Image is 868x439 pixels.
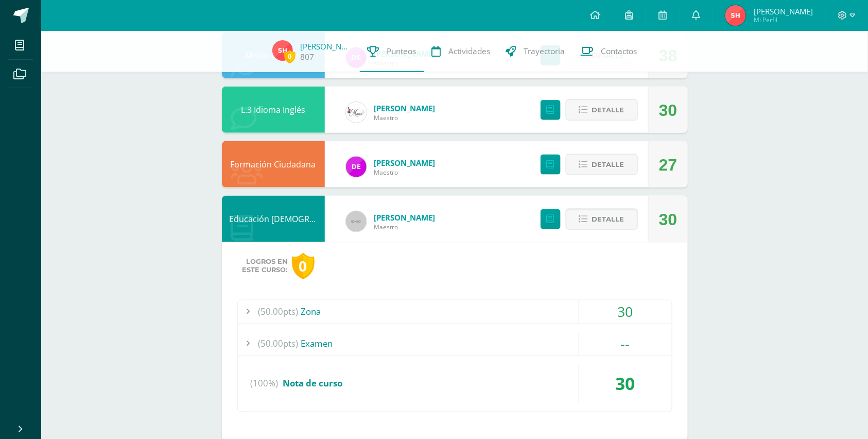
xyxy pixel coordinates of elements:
[424,31,498,72] a: Actividades
[659,87,678,133] div: 30
[754,6,813,16] span: [PERSON_NAME]
[374,223,436,231] span: Maestro
[272,40,293,61] img: 85eae72d3e941af0bf7a8e347557fbb8.png
[601,46,637,57] span: Contactos
[659,196,678,243] div: 30
[292,253,315,279] div: 0
[374,212,436,223] span: [PERSON_NAME]
[222,87,325,133] div: L.3 Idioma Inglés
[449,46,491,57] span: Actividades
[222,196,325,242] div: Educación Cristiana
[242,258,288,274] span: Logros en este curso:
[573,31,645,72] a: Contactos
[346,211,367,232] img: 60x60
[592,100,624,120] span: Detalle
[301,41,352,52] a: [PERSON_NAME]
[222,141,325,188] div: Formación Ciudadana
[566,154,638,175] button: Detalle
[346,157,367,177] img: a2d025f027ecaaf10809de5963d4112f.png
[566,209,638,230] button: Detalle
[360,31,424,72] a: Punteos
[592,210,624,229] span: Detalle
[374,158,436,168] span: [PERSON_NAME]
[566,99,638,121] button: Detalle
[283,378,343,390] span: Nota de curso
[725,5,746,26] img: 85eae72d3e941af0bf7a8e347557fbb8.png
[374,168,436,177] span: Maestro
[251,364,279,403] span: (100%)
[374,103,436,113] span: [PERSON_NAME]
[387,46,416,57] span: Punteos
[754,15,813,24] span: Mi Perfil
[238,332,672,356] div: Examen
[579,300,672,324] div: 30
[258,332,299,356] span: (50.00pts)
[284,50,296,63] span: 0
[579,332,672,356] div: --
[659,142,678,188] div: 27
[301,52,315,62] a: 807
[579,364,672,403] div: 30
[498,31,573,72] a: Trayectoria
[258,300,299,324] span: (50.00pts)
[592,155,624,174] span: Detalle
[374,113,436,122] span: Maestro
[346,102,367,123] img: f0f6954b1d458a88ada85a20aff75f4b.png
[524,46,565,57] span: Trayectoria
[238,300,672,324] div: Zona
